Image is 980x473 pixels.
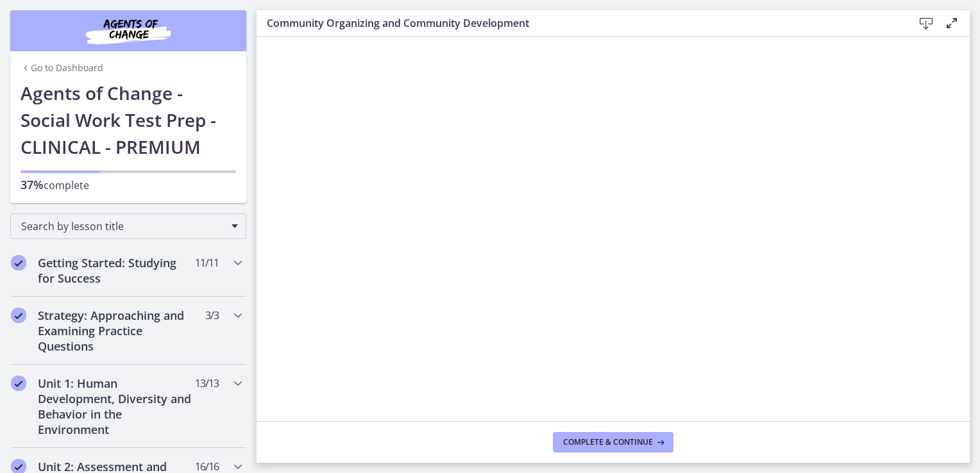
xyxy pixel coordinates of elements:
span: 3 / 3 [205,308,219,323]
h1: Agents of Change - Social Work Test Prep - CLINICAL - PREMIUM [21,79,236,160]
h3: Community Organizing and Community Development [267,15,893,31]
i: Completed [11,376,26,391]
h2: Strategy: Approaching and Examining Practice Questions [38,308,194,354]
span: 13 / 13 [195,376,219,391]
div: Search by lesson title [10,213,246,239]
button: Complete & continue [553,432,673,452]
span: 11 / 11 [195,255,219,270]
a: Go to Dashboard [21,62,103,74]
p: complete [21,177,236,193]
i: Completed [11,255,26,270]
i: Completed [11,308,26,323]
h2: Getting Started: Studying for Success [38,255,194,286]
span: Search by lesson title [21,219,225,233]
img: Agents of Change [51,15,205,46]
span: 37% [21,177,44,192]
span: Complete & continue [563,437,653,447]
h2: Unit 1: Human Development, Diversity and Behavior in the Environment [38,376,194,437]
